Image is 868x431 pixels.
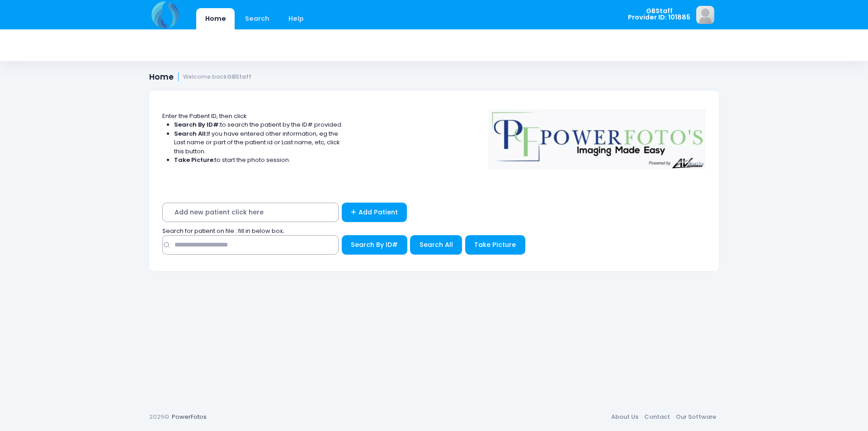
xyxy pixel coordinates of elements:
[420,240,453,249] span: Search All
[280,8,313,29] a: Help
[174,156,343,165] li: to start the photo session.
[174,156,215,164] strong: Take Picture:
[196,8,235,29] a: Home
[149,72,251,82] h1: Home
[227,73,251,81] strong: GBStaff
[162,203,339,222] span: Add new patient click here
[628,8,690,21] span: GBStaff Provider ID: 101885
[410,235,462,255] button: Search All
[183,74,251,81] small: Welcome back
[174,120,220,129] strong: Search By ID#:
[174,120,343,129] li: to search the patient by the ID# provided.
[342,203,407,222] a: Add Patient
[696,6,714,24] img: image
[172,412,207,421] a: PowerFotos
[174,129,207,138] strong: Search All:
[351,240,398,249] span: Search By ID#
[673,409,719,425] a: Our Software
[484,103,710,170] img: Logo
[162,227,284,235] span: Search for patient on file : fill in below box;
[465,235,525,255] button: Take Picture
[162,112,247,120] span: Enter the Patient ID, then click
[174,129,343,156] li: If you have entered other information, eg the Last name or part of the patient id or Last name, e...
[608,409,641,425] a: About Us
[641,409,673,425] a: Contact
[236,8,278,29] a: Search
[474,240,516,249] span: Take Picture
[342,235,407,255] button: Search By ID#
[149,412,169,421] span: 2025©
